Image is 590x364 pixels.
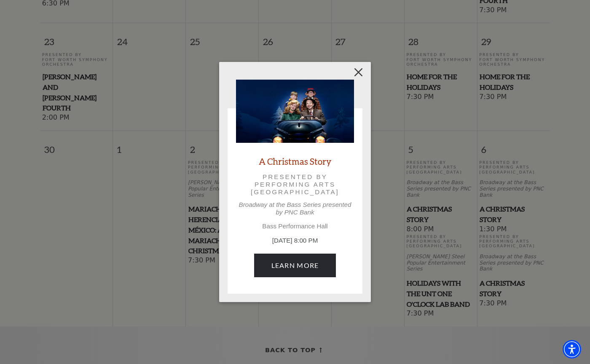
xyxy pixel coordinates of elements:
button: Close [351,64,367,80]
p: Bass Performance Hall [236,222,354,230]
p: [DATE] 8:00 PM [236,236,354,246]
div: Accessibility Menu [563,340,581,359]
p: Broadway at the Bass Series presented by PNC Bank [236,201,354,216]
a: December 5, 8:00 PM Learn More [254,254,336,277]
img: A Christmas Story [236,80,354,143]
a: A Christmas Story [259,155,331,167]
p: Presented by Performing Arts [GEOGRAPHIC_DATA] [248,173,342,196]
